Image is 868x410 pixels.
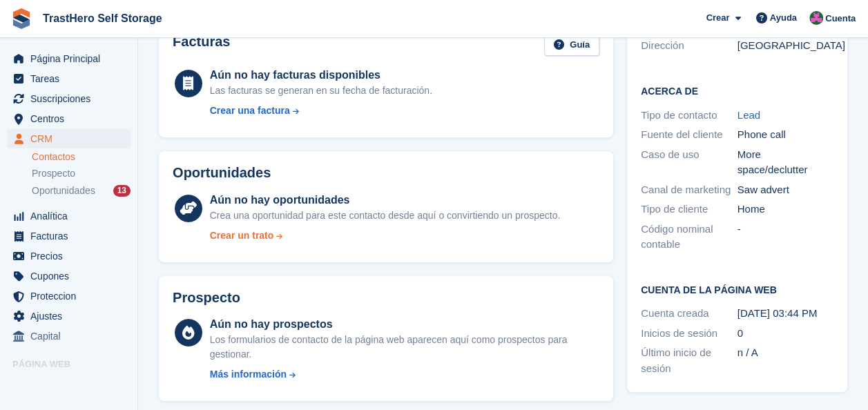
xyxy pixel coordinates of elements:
[30,226,113,246] span: Facturas
[210,208,560,223] div: Crea una oportunidad para este contacto desde aquí o convirtiendo un prospecto.
[641,306,737,322] div: Cuenta creada
[7,49,131,68] a: menu
[737,345,834,376] div: n / A
[641,202,737,217] div: Tipo de cliente
[7,326,131,346] a: menu
[210,104,432,118] a: Crear una factura
[210,192,560,208] div: Aún no hay oportunidades
[173,290,240,306] h2: Prospecto
[809,11,823,25] img: Marua Grioui
[737,147,834,178] div: More space/declutter
[30,109,113,128] span: Centros
[641,282,833,296] h2: Cuenta de la página web
[737,182,834,198] div: Saw advert
[32,184,131,198] a: Oportunidades 13
[737,38,834,54] div: [GEOGRAPHIC_DATA]
[7,206,131,226] a: menu
[30,206,113,226] span: Analítica
[7,89,131,108] a: menu
[544,34,599,57] a: Guía
[7,129,131,148] a: menu
[114,376,131,393] a: Vista previa de la tienda
[32,150,131,164] a: Contactos
[12,358,137,371] span: Página web
[7,246,131,266] a: menu
[825,12,856,26] span: Cuenta
[641,38,737,54] div: Dirección
[770,11,797,25] span: Ayuda
[30,306,113,326] span: Ajustes
[210,84,432,98] div: Las facturas se generan en su fecha de facturación.
[11,8,32,29] img: stora-icon-8386f47178a22dfd0bd8f6a31ec36ba5ce8667c1dd55bd0f319d3a0aa187defe.svg
[30,326,113,346] span: Capital
[210,316,599,333] div: Aún no hay prospectos
[210,333,599,362] div: Los formularios de contacto de la página web aparecen aquí como prospectos para gestionar.
[210,67,432,84] div: Aún no hay facturas disponibles
[7,226,131,246] a: menu
[737,326,834,342] div: 0
[30,49,113,68] span: Página Principal
[210,104,290,118] div: Crear una factura
[641,84,833,97] h2: Acerca de
[641,147,737,178] div: Caso de uso
[706,11,729,25] span: Crear
[30,286,113,306] span: Proteccion
[7,109,131,128] a: menu
[210,367,599,382] a: Más información
[737,306,834,322] div: [DATE] 03:44 PM
[737,202,834,217] div: Home
[737,127,834,143] div: Phone call
[32,166,131,181] a: Prospecto
[32,184,95,197] span: Oportunidades
[737,109,760,121] a: Lead
[37,7,168,30] a: TrastHero Self Storage
[210,367,287,382] div: Más información
[173,34,230,57] h2: Facturas
[641,222,737,253] div: Código nominal contable
[30,89,113,108] span: Suscripciones
[113,185,131,197] div: 13
[641,108,737,124] div: Tipo de contacto
[30,246,113,266] span: Precios
[737,222,834,253] div: -
[32,167,75,180] span: Prospecto
[7,306,131,326] a: menu
[30,375,113,394] span: página web
[7,375,131,394] a: menú
[7,286,131,306] a: menu
[30,266,113,286] span: Cupones
[641,345,737,376] div: Último inicio de sesión
[30,129,113,148] span: CRM
[641,127,737,143] div: Fuente del cliente
[210,228,560,243] a: Crear un trato
[30,69,113,88] span: Tareas
[641,182,737,198] div: Canal de marketing
[641,326,737,342] div: Inicios de sesión
[210,228,274,243] div: Crear un trato
[173,165,271,181] h2: Oportunidades
[7,266,131,286] a: menu
[7,69,131,88] a: menu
